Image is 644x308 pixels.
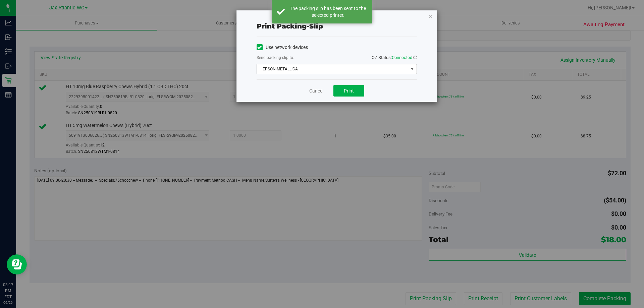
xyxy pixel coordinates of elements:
span: select [408,64,416,74]
span: EPSON-METALLICA [257,64,408,74]
div: The packing slip has been sent to the selected printer. [288,5,367,18]
label: Use network devices [257,44,308,51]
span: Print [344,88,354,94]
iframe: Resource center [7,254,27,274]
label: Send packing-slip to: [257,55,294,61]
button: Print [333,85,364,97]
span: Print packing-slip [257,22,323,30]
span: Connected [392,55,412,60]
a: Cancel [309,87,323,95]
span: QZ Status: [372,55,417,60]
